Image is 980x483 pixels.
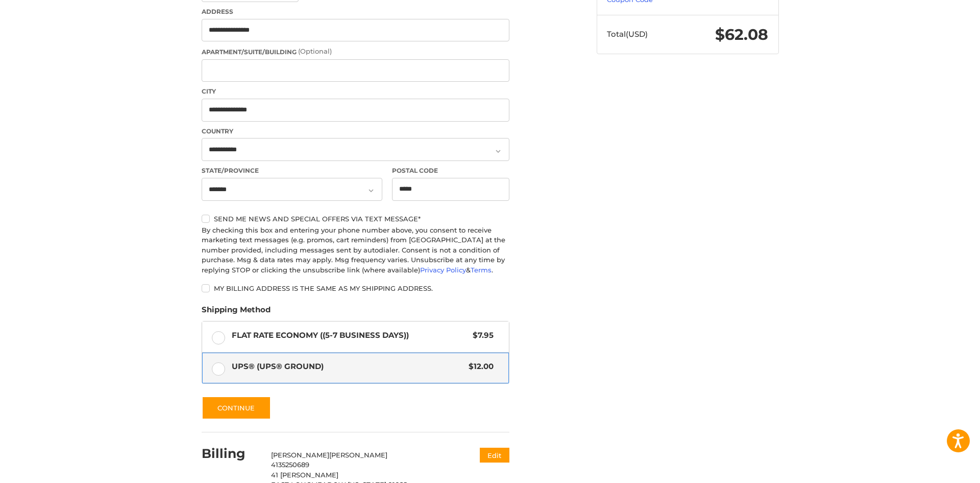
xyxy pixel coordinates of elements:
span: $62.08 [715,25,768,44]
h2: Billing [202,446,261,462]
label: Address [202,7,509,16]
span: $12.00 [464,361,494,373]
span: Total (USD) [607,29,648,39]
span: $7.95 [468,330,494,341]
span: UPS® (UPS® Ground) [232,361,464,373]
div: By checking this box and entering your phone number above, you consent to receive marketing text ... [202,225,509,275]
button: Edit [480,448,509,463]
label: My billing address is the same as my shipping address. [202,284,509,292]
label: Postal Code [392,166,509,175]
legend: Shipping Method [202,304,271,320]
label: State/Province [202,166,382,175]
span: Flat Rate Economy ((5-7 Business Days)) [232,330,468,341]
span: 4135250689 [271,461,309,469]
span: [PERSON_NAME] [271,451,329,459]
a: Terms [471,266,492,274]
label: City [202,87,509,96]
label: Country [202,127,509,136]
label: Apartment/Suite/Building [202,47,509,57]
label: Send me news and special offers via text message* [202,215,509,223]
button: Continue [202,396,271,420]
span: [PERSON_NAME] [329,451,387,459]
a: Privacy Policy [420,266,466,274]
small: (Optional) [298,47,332,55]
span: 41 [PERSON_NAME] [271,471,338,479]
